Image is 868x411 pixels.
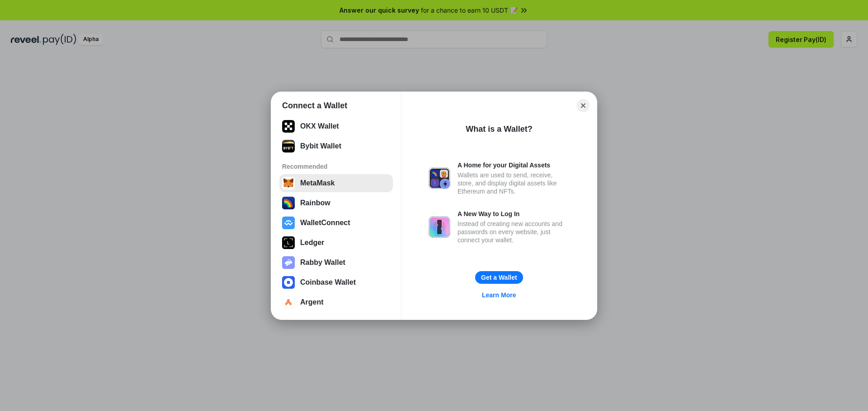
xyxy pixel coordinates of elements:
[429,167,450,189] img: svg+xml,%3Csvg%20xmlns%3D%22http%3A%2F%2Fwww.w3.org%2F2000%2Fsvg%22%20fill%3D%22none%22%20viewBox...
[282,276,295,289] img: svg+xml,%3Csvg%20width%3D%2228%22%20height%3D%2228%22%20viewBox%3D%220%200%2028%2028%22%20fill%3D...
[458,171,570,195] div: Wallets are used to send, receive, store, and display digital assets like Ethereum and NFTs.
[279,273,393,291] button: Coinbase Wallet
[577,99,590,112] button: Close
[458,210,570,218] div: A New Way to Log In
[300,199,330,207] div: Rainbow
[282,256,295,269] img: svg+xml,%3Csvg%20xmlns%3D%22http%3A%2F%2Fwww.w3.org%2F2000%2Fsvg%22%20fill%3D%22none%22%20viewBox...
[300,179,335,187] div: MetaMask
[300,278,356,286] div: Coinbase Wallet
[279,194,393,212] button: Rainbow
[300,219,350,227] div: WalletConnect
[466,124,532,134] div: What is a Wallet?
[282,236,295,249] img: svg+xml,%3Csvg%20xmlns%3D%22http%3A%2F%2Fwww.w3.org%2F2000%2Fsvg%22%20width%3D%2228%22%20height%3...
[300,239,324,247] div: Ledger
[482,291,516,299] div: Learn More
[282,296,295,309] img: svg+xml,%3Csvg%20width%3D%2228%22%20height%3D%2228%22%20viewBox%3D%220%200%2028%2028%22%20fill%3D...
[282,217,295,229] img: svg+xml,%3Csvg%20width%3D%2228%22%20height%3D%2228%22%20viewBox%3D%220%200%2028%2028%22%20fill%3D...
[282,100,347,111] h1: Connect a Wallet
[279,117,393,135] button: OKX Wallet
[279,254,393,272] button: Rabby Wallet
[282,162,390,171] div: Recommended
[279,234,393,252] button: Ledger
[475,271,523,284] button: Get a Wallet
[300,298,324,306] div: Argent
[300,259,345,267] div: Rabby Wallet
[279,137,393,155] button: Bybit Wallet
[279,174,393,192] button: MetaMask
[481,273,517,282] div: Get a Wallet
[282,197,295,209] img: svg+xml,%3Csvg%20width%3D%22120%22%20height%3D%22120%22%20viewBox%3D%220%200%20120%20120%22%20fil...
[282,120,295,133] img: 5VZ71FV6L7PA3gg3tXrdQ+DgLhC+75Wq3no69P3MC0NFQpx2lL04Ql9gHK1bRDjsSBIvScBnDTk1WrlGIZBorIDEYJj+rhdgn...
[458,220,570,244] div: Instead of creating new accounts and passwords on every website, just connect your wallet.
[300,142,341,150] div: Bybit Wallet
[476,289,521,301] a: Learn More
[429,216,450,238] img: svg+xml,%3Csvg%20xmlns%3D%22http%3A%2F%2Fwww.w3.org%2F2000%2Fsvg%22%20fill%3D%22none%22%20viewBox...
[279,214,393,232] button: WalletConnect
[300,122,339,130] div: OKX Wallet
[279,293,393,311] button: Argent
[282,177,295,189] img: svg+xml,%3Csvg%20width%3D%2228%22%20height%3D%2228%22%20viewBox%3D%220%200%2028%2028%22%20fill%3D...
[282,140,295,152] img: svg+xml;base64,PHN2ZyB3aWR0aD0iODgiIGhlaWdodD0iODgiIHZpZXdCb3g9IjAgMCA4OCA4OCIgZmlsbD0ibm9uZSIgeG...
[458,161,570,169] div: A Home for your Digital Assets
